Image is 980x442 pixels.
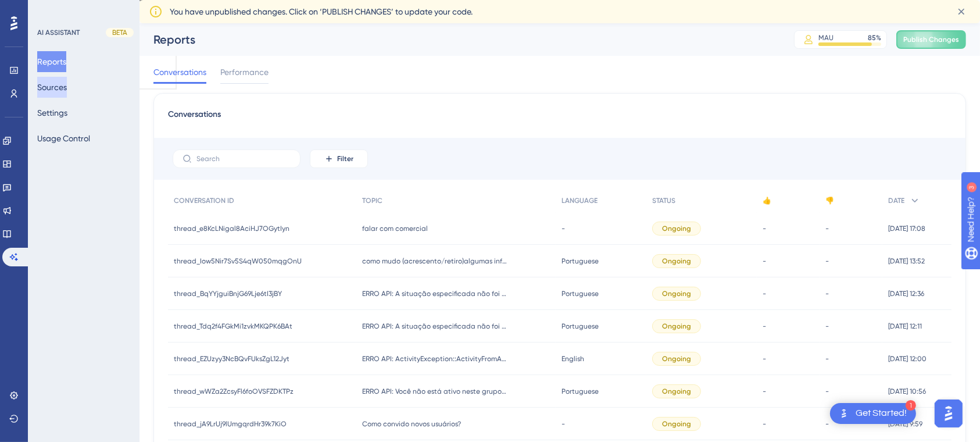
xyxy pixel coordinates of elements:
[662,387,691,396] span: Ongoing
[825,256,829,266] span: -
[763,354,766,363] span: -
[825,354,829,363] span: -
[561,289,599,298] span: Portuguese
[662,224,691,233] span: Ongoing
[818,33,834,42] div: MAU
[362,196,382,205] span: TOPIC
[868,33,881,42] div: 85 %
[888,224,925,233] span: [DATE] 17:08
[561,224,565,233] span: -
[37,128,90,149] button: Usage Control
[662,256,691,266] span: Ongoing
[37,102,67,123] button: Settings
[561,256,599,266] span: Portuguese
[153,65,206,79] span: Conversations
[561,419,565,429] span: -
[561,322,599,331] span: Portuguese
[888,196,904,205] span: DATE
[931,396,966,431] iframe: UserGuiding AI Assistant Launcher
[37,51,66,72] button: Reports
[561,354,584,363] span: English
[825,387,829,396] span: -
[174,387,294,396] span: thread_wWZa2ZcsyFl6foOVSFZDKTPz
[106,28,134,37] div: BETA
[856,407,907,420] div: Get Started!
[561,196,598,205] span: LANGUAGE
[196,155,291,163] input: Search
[337,154,353,163] span: Filter
[662,289,691,298] span: Ongoing
[825,289,829,298] span: -
[174,256,302,266] span: thread_Iow5Nir7Sv5S4qW050mqgOnU
[37,77,67,98] button: Sources
[652,196,675,205] span: STATUS
[888,322,922,331] span: [DATE] 12:11
[903,35,959,44] span: Publish Changes
[168,108,221,129] span: Conversations
[830,403,916,424] div: Open Get Started! checklist, remaining modules: 1
[362,354,507,363] span: ERRO API: ActivityException::ActivityFromAnotherAccountError
[174,322,292,331] span: thread_Tdq2f4FGkMi1zvkMKQPK6BAt
[174,354,289,363] span: thread_EZUzyy3NcBQvFUksZgL12Jyt
[888,387,926,396] span: [DATE] 10:56
[662,419,691,429] span: Ongoing
[153,31,765,48] div: Reports
[561,387,599,396] span: Portuguese
[662,322,691,331] span: Ongoing
[662,354,691,363] span: Ongoing
[220,65,269,79] span: Performance
[763,387,766,396] span: -
[837,407,851,420] img: launcher-image-alternative-text
[362,387,507,396] span: ERRO API: Você não está ativo neste grupo de trabalho.
[27,3,73,17] span: Need Help?
[170,5,473,19] span: You have unpublished changes. Click on ‘PUBLISH CHANGES’ to update your code.
[81,6,84,15] div: 3
[825,322,829,331] span: -
[888,289,924,298] span: [DATE] 12:36
[37,28,80,37] div: AI ASSISTANT
[888,256,925,266] span: [DATE] 13:52
[310,149,368,168] button: Filter
[763,322,766,331] span: -
[825,196,834,205] span: 👎
[896,30,966,49] button: Publish Changes
[174,196,234,205] span: CONVERSATION ID
[362,256,507,266] span: como mudo (acrescento/retiro)algumas informaçãoes da capa do meu projeto
[362,224,428,233] span: falar com comercial
[362,419,461,429] span: Como convido novos usuários?
[763,256,766,266] span: -
[906,400,916,411] div: 1
[825,224,829,233] span: -
[763,289,766,298] span: -
[174,224,289,233] span: thread_e8KcLNigal8AciHJ7OGytIyn
[174,289,282,298] span: thread_BqYYjguiBnjG69Lje6tI3jBY
[362,322,507,331] span: ERRO API: A situação especificada não foi encontrada no grupo de trabalho indicado.
[763,224,766,233] span: -
[362,289,507,298] span: ERRO API: A situação especificada não foi encontrada no grupo de trabalho indicado.
[174,419,287,429] span: thread_jA9LrUj9lUmgqrdHr39k7KiO
[888,354,927,363] span: [DATE] 12:00
[763,419,766,429] span: -
[825,419,829,429] span: -
[763,196,771,205] span: 👍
